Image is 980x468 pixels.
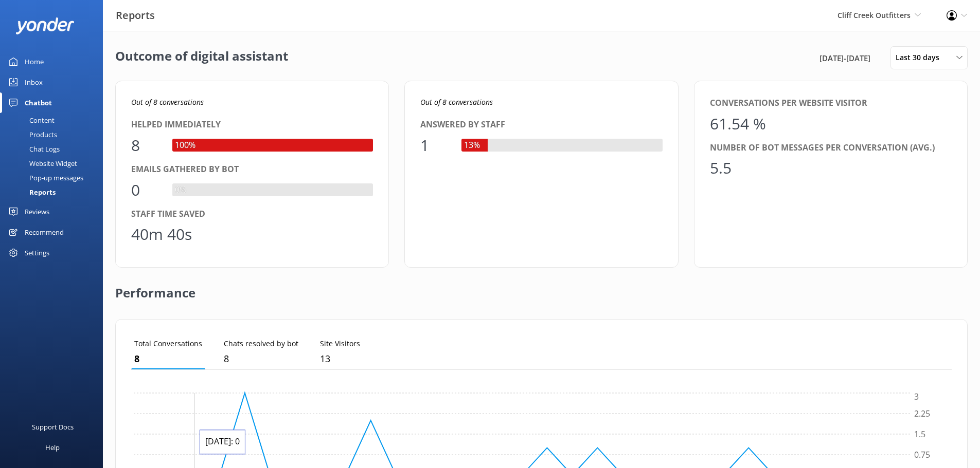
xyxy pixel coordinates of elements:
div: Inbox [25,72,43,92]
div: Website Widget [6,156,77,171]
div: 100% [172,139,198,152]
div: Number of bot messages per conversation (avg.) [710,141,952,155]
a: Chat Logs [6,142,103,156]
h2: Outcome of digital assistant [115,46,288,69]
a: Content [6,113,103,127]
div: Products [6,127,57,142]
div: Home [25,51,44,72]
div: Chatbot [25,92,52,113]
div: Recommend [25,222,64,242]
a: Products [6,127,103,142]
h3: Reports [116,7,155,24]
span: Last 30 days [896,52,946,63]
div: Settings [25,242,49,263]
div: 5.5 [710,156,741,180]
p: 13 [320,351,360,366]
tspan: 1.5 [914,428,925,440]
a: Website Widget [6,156,103,171]
div: 40m 40s [131,222,192,247]
div: 0% [172,183,189,197]
tspan: 3 [914,391,919,403]
div: Help [45,437,60,458]
div: Helped immediately [131,118,373,132]
div: Conversations per website visitor [710,97,952,110]
tspan: 0.75 [914,449,930,460]
div: Support Docs [32,417,74,437]
img: yonder-white-logo.png [15,17,75,34]
h2: Performance [115,268,195,309]
p: Chats resolved by bot [224,338,298,349]
span: [DATE] - [DATE] [819,52,870,64]
tspan: 2.25 [914,408,930,419]
div: 13% [461,139,483,152]
div: Content [6,113,55,127]
p: 8 [134,351,202,366]
p: Total Conversations [134,338,202,349]
div: Chat Logs [6,142,60,156]
a: Reports [6,185,103,199]
div: 61.54 % [710,111,766,136]
div: Staff time saved [131,208,373,221]
div: 8 [131,133,162,158]
div: Emails gathered by bot [131,163,373,176]
i: Out of 8 conversations [420,97,493,107]
span: Cliff Creek Outfitters [838,10,911,20]
div: Pop-up messages [6,171,83,185]
div: 0 [131,178,162,202]
a: Pop-up messages [6,171,103,185]
div: Reviews [25,201,49,222]
p: 8 [224,351,298,366]
i: Out of 8 conversations [131,97,204,107]
div: Answered by staff [420,118,662,132]
div: 1 [420,133,451,158]
p: Site Visitors [320,338,360,349]
div: Reports [6,185,56,199]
